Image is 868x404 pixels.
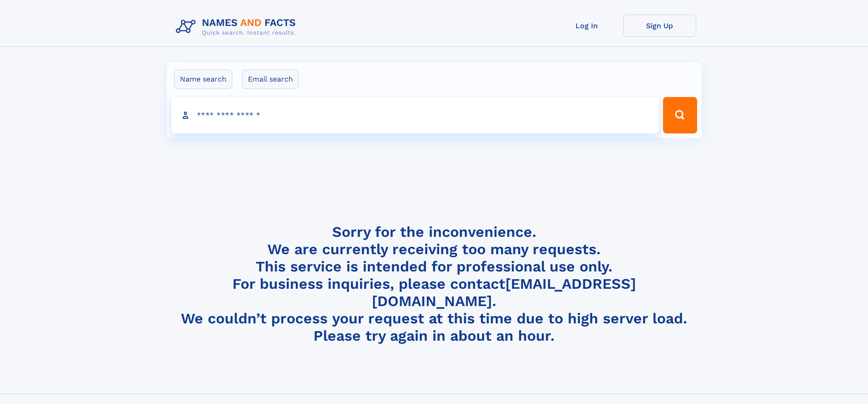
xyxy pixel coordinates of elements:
[663,97,697,133] button: Search Button
[242,70,299,89] label: Email search
[174,70,232,89] label: Name search
[372,275,636,310] a: [EMAIL_ADDRESS][DOMAIN_NAME]
[172,15,303,39] img: Logo Names and Facts
[171,97,659,133] input: search input
[172,223,696,345] h4: Sorry for the inconvenience. We are currently receiving too many requests. This service is intend...
[550,15,623,37] a: Log In
[623,15,696,37] a: Sign Up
